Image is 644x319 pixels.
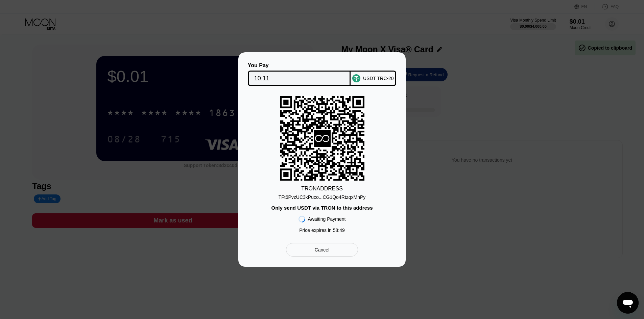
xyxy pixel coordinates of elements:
div: You Pay [248,62,351,69]
div: TFt6PvzUC3kPuco...CG1Qo4RtzqxMnPy [279,194,366,200]
iframe: Button to launch messaging window, conversation in progress [617,292,639,314]
div: TRON ADDRESS [301,186,343,192]
div: You PayUSDT TRC-20 [248,62,396,86]
div: Cancel [286,243,358,257]
span: 58 : 49 [333,228,345,233]
div: Price expires in [299,228,345,233]
div: Awaiting Payment [308,216,346,222]
div: USDT TRC-20 [363,76,394,81]
div: Cancel [315,247,330,253]
div: Only send USDT via TRON to this address [271,205,373,211]
div: TFt6PvzUC3kPuco...CG1Qo4RtzqxMnPy [279,192,366,200]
